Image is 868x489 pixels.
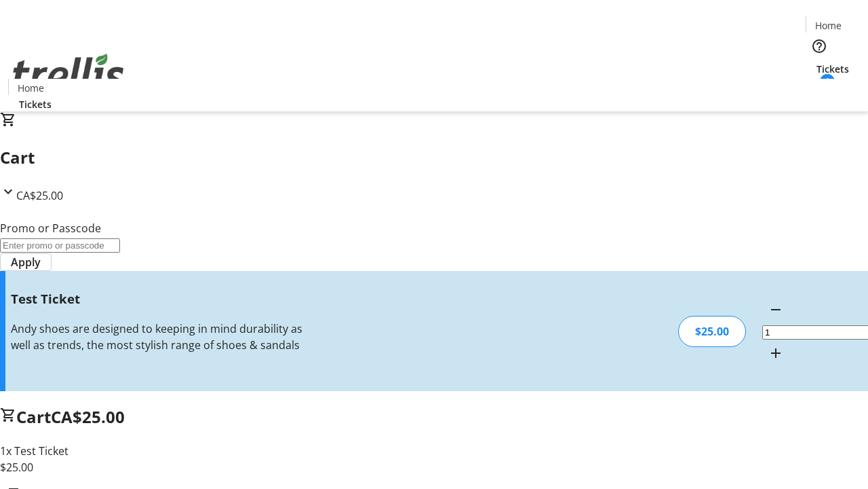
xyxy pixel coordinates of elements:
h3: Test Ticket [11,289,307,308]
span: Tickets [19,97,52,111]
button: Decrement by one [762,296,789,323]
button: Help [806,33,833,60]
a: Home [9,81,52,95]
a: Tickets [8,97,62,111]
span: CA$25.00 [16,188,63,203]
span: Home [815,18,842,33]
span: Tickets [816,62,849,76]
button: Increment by one [762,340,789,367]
span: CA$25.00 [51,405,125,428]
span: Apply [11,254,41,270]
button: Cart [806,76,833,103]
a: Tickets [806,62,860,76]
span: Home [18,81,44,95]
img: Orient E2E Organization opeBzK230q's Logo [8,39,129,107]
div: $25.00 [678,316,746,347]
div: Andy shoes are designed to keeping in mind durability as well as trends, the most stylish range o... [11,321,307,353]
a: Home [806,18,850,33]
